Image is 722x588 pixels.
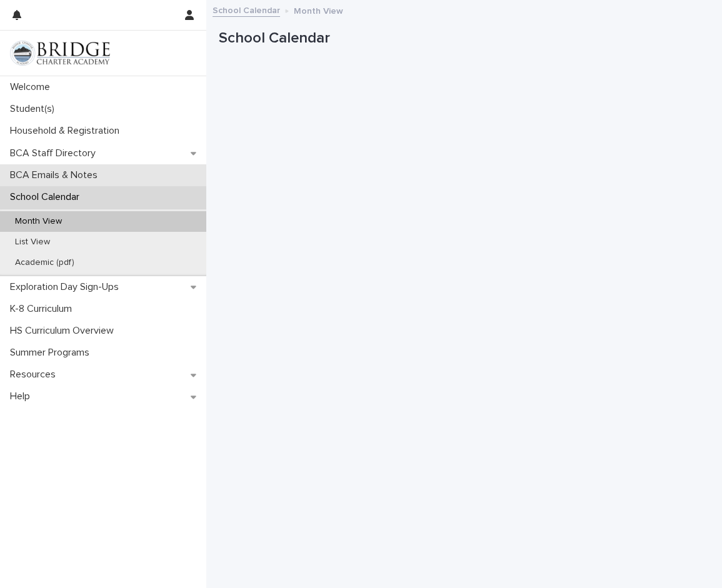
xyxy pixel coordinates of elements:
[5,391,40,402] p: Help
[5,369,66,381] p: Resources
[5,147,106,159] p: BCA Staff Directory
[5,237,60,247] p: List View
[5,347,99,359] p: Summer Programs
[5,281,129,293] p: Exploration Day Sign-Ups
[5,325,124,337] p: HS Curriculum Overview
[294,3,343,17] p: Month View
[5,216,72,227] p: Month View
[5,81,60,93] p: Welcome
[5,125,129,137] p: Household & Registration
[5,257,84,268] p: Academic (pdf)
[213,2,280,17] a: School Calendar
[5,169,108,181] p: BCA Emails & Notes
[219,29,704,47] p: School Calendar
[5,191,89,203] p: School Calendar
[5,103,64,115] p: Student(s)
[5,303,82,315] p: K-8 Curriculum
[10,41,110,66] img: V1C1m3IdTEidaUdm9Hs0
